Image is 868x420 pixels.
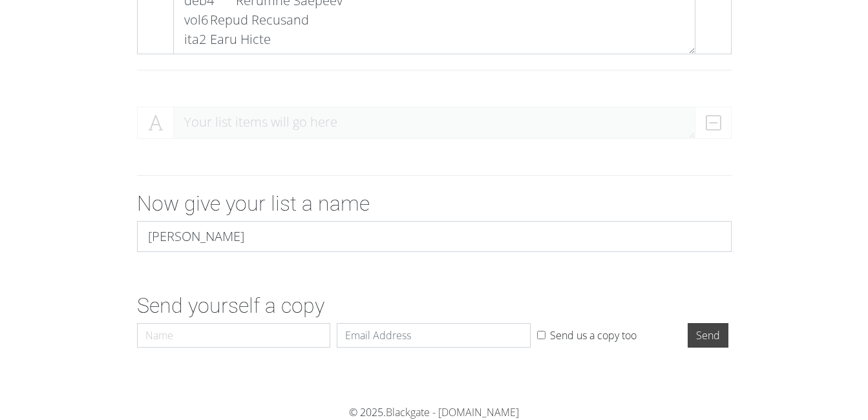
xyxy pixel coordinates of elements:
[688,323,728,348] input: Send
[137,293,732,318] h2: Send yourself a copy
[76,404,793,420] div: © 2025.
[550,328,637,343] label: Send us a copy too
[137,221,732,252] input: My amazing list...
[386,405,519,419] a: Blackgate - [DOMAIN_NAME]
[337,323,531,348] input: Email Address
[137,323,331,348] input: Name
[137,191,732,216] h2: Now give your list a name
